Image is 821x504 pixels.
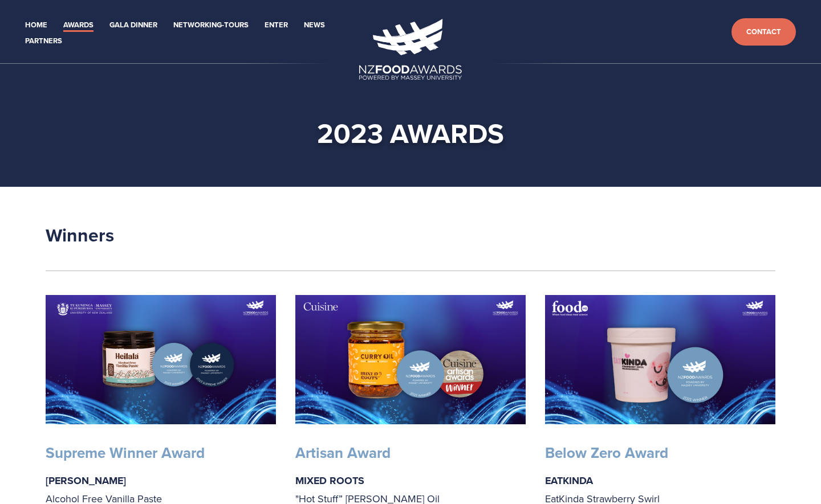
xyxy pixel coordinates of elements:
[46,442,205,464] strong: Supreme Winner Award
[545,442,668,464] strong: Below Zero Award
[265,19,288,32] a: Enter
[46,473,126,488] strong: [PERSON_NAME]
[317,113,504,153] strong: 2023 AWARDS
[46,222,114,248] strong: Winners
[731,18,796,46] a: Contact
[25,35,62,48] a: Partners
[545,473,593,488] strong: EATKINDA
[63,19,94,32] a: Awards
[25,19,47,32] a: Home
[173,19,249,32] a: Networking-Tours
[295,442,391,464] strong: Artisan Award
[295,473,364,488] strong: MIXED ROOTS
[304,19,325,32] a: News
[109,19,157,32] a: Gala Dinner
